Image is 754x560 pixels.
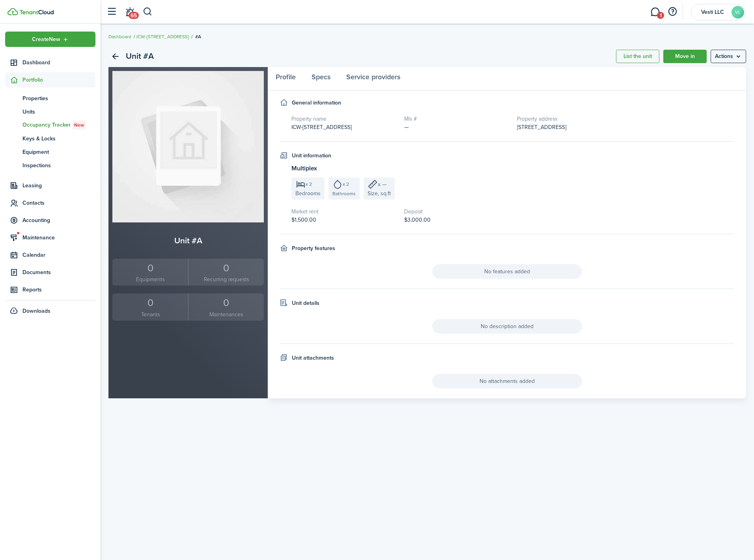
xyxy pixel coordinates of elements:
[291,216,316,224] span: $1,500.00
[22,286,95,294] span: Reports
[22,268,95,276] span: Documents
[129,12,139,19] span: 65
[126,50,154,63] h2: Unit #A
[432,319,582,334] span: No description added
[188,293,264,321] a: 0Maintenances
[190,295,262,310] div: 0
[292,354,334,362] h4: Unit attachments
[22,76,95,84] span: Portfolio
[190,310,262,319] small: Maintenances
[112,259,188,286] a: 0Equipments
[5,159,95,172] a: Inspections
[22,94,95,103] span: Properties
[22,216,95,224] span: Accounting
[108,50,122,63] a: Back
[404,123,409,131] span: —
[5,132,95,145] a: Keys & Locks
[22,233,95,242] span: Maintenance
[22,108,95,116] span: Units
[190,261,262,276] div: 0
[517,123,566,131] span: [STREET_ADDRESS]
[5,105,95,118] a: Units
[114,275,186,284] small: Equipments
[122,2,137,22] a: Notifications
[22,161,95,170] span: Inspections
[112,71,264,222] img: Unit avatar
[292,151,331,160] h4: Unit information
[22,58,95,67] span: Dashboard
[616,50,659,63] a: List the unit
[291,115,396,123] h5: Property name
[292,244,335,252] h4: Property features
[711,50,746,63] button: Open menu
[517,115,734,123] h5: Property address
[666,5,679,19] button: Open resource center
[114,310,186,319] small: Tenants
[657,12,664,19] span: 1
[343,182,349,187] span: x 2
[711,50,746,63] menu-btn: Actions
[292,99,341,107] h4: General information
[22,148,95,156] span: Equipment
[104,4,119,19] button: Open sidebar
[292,299,319,307] h4: Unit details
[304,67,338,91] a: Specs
[7,8,18,15] img: TenantCloud
[291,164,734,174] h3: Multiplex
[338,67,408,91] a: Service providers
[432,264,582,279] span: No features added
[22,307,50,315] span: Downloads
[136,33,189,40] a: ICW-[STREET_ADDRESS]
[190,275,262,284] small: Recurring requests
[404,207,509,216] h5: Deposit
[404,115,509,123] h5: Mls #
[5,145,95,159] a: Equipment
[112,293,188,321] a: 0Tenants
[306,182,312,187] span: x 2
[268,67,304,91] a: Profile
[108,33,131,40] a: Dashboard
[332,190,356,197] span: Bathrooms
[663,50,707,63] a: Move in
[5,282,95,297] a: Reports
[291,123,352,131] span: ICW-[STREET_ADDRESS]
[112,234,264,247] h2: Unit #A
[5,91,95,105] a: Properties
[195,33,201,40] span: #A
[5,32,95,47] button: Open menu
[291,207,396,216] h5: Market rent
[19,10,54,15] img: TenantCloud
[188,259,264,286] a: 0Recurring requests
[404,216,431,224] span: $3,000.00
[22,134,95,143] span: Keys & Locks
[5,55,95,70] a: Dashboard
[295,189,321,198] span: Bedrooms
[648,2,663,22] a: Messaging
[32,37,60,42] span: Create New
[22,251,95,259] span: Calendar
[22,121,95,129] span: Occupancy Tracker
[732,6,744,19] avatar-text: VL
[22,199,95,207] span: Contacts
[143,5,153,19] button: Search
[74,121,84,129] span: New
[22,181,95,190] span: Leasing
[114,261,186,276] div: 0
[432,374,582,388] span: No attachments added
[5,118,95,132] a: Occupancy TrackerNew
[697,9,728,15] span: Vesti LLC
[378,180,387,189] span: x —
[368,189,391,198] span: Size, sq.ft
[114,295,186,310] div: 0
